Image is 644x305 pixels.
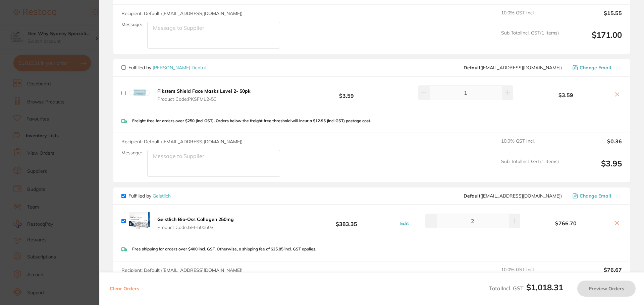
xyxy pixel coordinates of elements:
span: Change Email [580,193,611,199]
output: $15.55 [564,10,622,25]
p: Free shipping for orders over $400 incl. GST. Otherwise, a shipping fee of $25.85 incl. GST applies. [132,247,316,251]
span: Sub Total Incl. GST ( 1 Items) [501,159,559,177]
span: Recipient: Default ( [EMAIL_ADDRESS][DOMAIN_NAME] ) [121,139,243,145]
span: 10.0 % GST Incl. [501,10,559,25]
span: Product Code: GEI-500603 [157,225,234,230]
span: Sub Total Incl. GST ( 1 Items) [501,30,559,49]
img: djd6dzQyNQ [128,82,150,103]
button: Clear Orders [108,281,141,297]
output: $0.36 [564,138,622,153]
b: Geistlich Bio-Oss Collagen 250mg [157,216,234,222]
span: Recipient: Default ( [EMAIL_ADDRESS][DOMAIN_NAME] ) [121,267,243,273]
p: Fulfilled by [128,193,171,199]
b: $766.70 [522,220,610,226]
output: $76.67 [564,267,622,282]
b: $3.59 [522,92,610,98]
label: Message: [121,150,142,156]
p: Freight free for orders over $250 (incl GST). Orders below the freight free threshold will incur ... [132,119,371,123]
span: Recipient: Default ( [EMAIL_ADDRESS][DOMAIN_NAME] ) [121,10,243,16]
button: Geistlich Bio-Oss Collagen 250mg Product Code:GEI-500603 [155,216,236,230]
b: $3.59 [297,87,396,99]
span: info@geistlich.com.au [464,193,562,199]
button: Piksters Shield Face Masks Level 2- 50pk Product Code:PKSFML2-50 [155,88,253,102]
button: Preview Orders [577,281,636,297]
label: Message: [121,22,142,27]
a: Geistlich [153,193,171,199]
span: 10.0 % GST Incl. [501,138,559,153]
button: Edit [398,220,411,226]
b: Default [464,193,480,199]
span: Product Code: PKSFML2-50 [157,96,251,102]
span: Total Incl. GST [489,285,563,292]
p: Fulfilled by [128,65,206,70]
b: Default [464,65,480,71]
button: Change Email [571,193,622,199]
span: 10.0 % GST Incl. [501,267,559,282]
img: cXhuMTJpMQ [128,210,150,232]
a: [PERSON_NAME] Dental [153,65,206,71]
output: $3.95 [564,159,622,177]
button: Change Email [571,65,622,71]
output: $171.00 [564,30,622,49]
b: $1,018.31 [526,282,563,292]
span: Change Email [580,65,611,70]
b: $383.35 [297,215,396,227]
b: Piksters Shield Face Masks Level 2- 50pk [157,88,251,94]
span: sales@piksters.com [464,65,562,70]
